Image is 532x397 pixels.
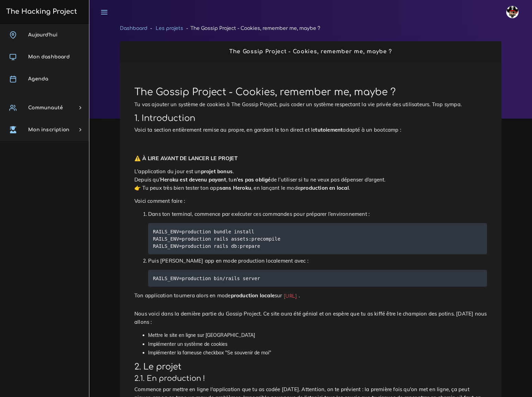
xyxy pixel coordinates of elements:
[506,6,519,18] img: avatar
[134,100,487,109] p: Tu vas ajouter un système de cookies à The Gossip Project, puis coder un système respectant la vi...
[134,155,237,162] strong: ⚠️ À LIRE AVANT DE LANCER LE PROJET
[234,176,271,183] strong: n’es pas obligé
[148,257,487,265] p: Puis [PERSON_NAME] app en mode production localement avec :
[134,291,487,300] p: Ton application tournera alors en mode sur .
[127,48,494,55] h2: The Gossip Project - Cookies, remember me, maybe ?
[134,374,487,383] h3: 2.1. En production !
[28,76,48,81] span: Agenda
[156,26,183,31] a: Les projets
[315,126,343,133] strong: tutoiement
[148,340,487,349] li: Implémenter un système de cookies
[134,310,487,326] p: Nous voici dans la dernière partie du Gossip Project. Ce site aura été génial et on espère que tu...
[300,185,349,191] strong: production en local
[134,126,487,134] p: Voici ta section entièrement remise au propre, en gardant le ton direct et le adapté à un bootcamp :
[134,362,487,372] h2: 2. Le projet
[134,167,487,192] p: L'application du jour est un . Depuis qu’ , tu de l’utiliser si tu ne veux pas dépenser d’argent....
[160,176,226,183] strong: Heroku est devenu payant
[28,105,63,110] span: Communauté
[153,228,280,250] code: RAILS_ENV=production bundle install RAILS_ENV=production rails assets:precompile RAILS_ENV=produc...
[148,210,487,218] p: Dans ton terminal, commence par exécuter ces commandes pour préparer l’environnement :
[28,127,69,132] span: Mon inscription
[201,168,233,175] strong: projet bonus
[183,24,320,33] li: The Gossip Project - Cookies, remember me, maybe ?
[134,113,487,123] h2: 1. Introduction
[148,331,487,340] li: Mettre le site en ligne sur [GEOGRAPHIC_DATA]
[28,32,57,37] span: Aujourd'hui
[134,87,487,98] h1: The Gossip Project - Cookies, remember me, maybe ?
[231,292,275,299] strong: production locale
[4,8,77,15] h3: The Hacking Project
[134,197,487,205] p: Voici comment faire :
[28,54,70,59] span: Mon dashboard
[220,185,251,191] strong: sans Heroku
[148,349,487,357] li: Implémenter la fameuse checkbox "Se souvenir de moi"
[282,293,299,300] code: [URL]
[153,275,262,282] code: RAILS_ENV=production bin/rails server
[120,26,147,31] a: Dashboard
